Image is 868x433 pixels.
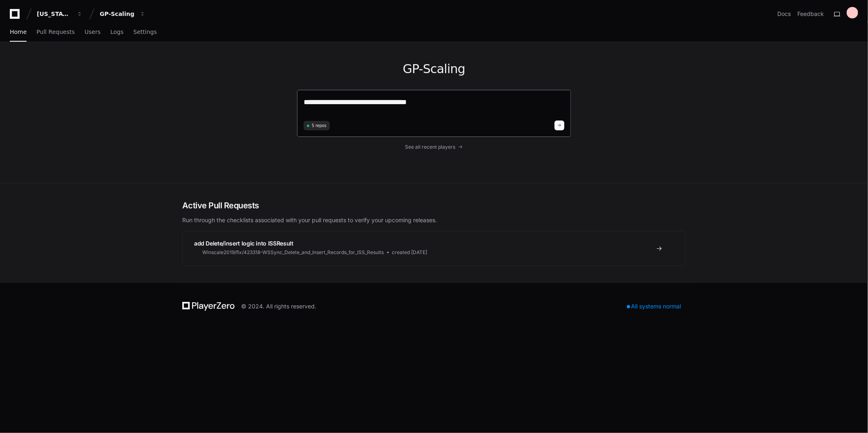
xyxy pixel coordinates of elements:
[133,29,157,34] span: Settings
[797,10,824,18] button: Feedback
[36,23,74,42] a: Pull Requests
[85,23,101,42] a: Users
[100,10,135,18] div: GP-Scaling
[405,144,456,150] span: See all recent players
[312,123,327,129] span: 5 repos
[202,249,384,256] span: Winscale2019/fix/423318-WSSync_Delete_and_Insert_Records_for_ISS_Results
[37,10,72,18] div: [US_STATE] Pacific
[297,144,571,150] a: See all recent players
[241,302,316,310] div: © 2024. All rights reserved.
[110,29,123,34] span: Logs
[392,249,427,256] span: created [DATE]
[36,29,74,34] span: Pull Requests
[183,231,685,266] a: add Delete/insert logic into ISSResultWinscale2019/fix/423318-WSSync_Delete_and_Insert_Records_fo...
[10,29,27,34] span: Home
[85,29,101,34] span: Users
[297,62,571,76] h1: GP-Scaling
[34,7,86,21] button: [US_STATE] Pacific
[182,216,686,224] p: Run through the checklists associated with your pull requests to verify your upcoming releases.
[622,301,686,312] div: All systems normal
[10,23,27,42] a: Home
[194,240,293,247] span: add Delete/insert logic into ISSResult
[777,10,791,18] a: Docs
[96,7,149,21] button: GP-Scaling
[182,200,686,211] h2: Active Pull Requests
[133,23,157,42] a: Settings
[110,23,123,42] a: Logs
